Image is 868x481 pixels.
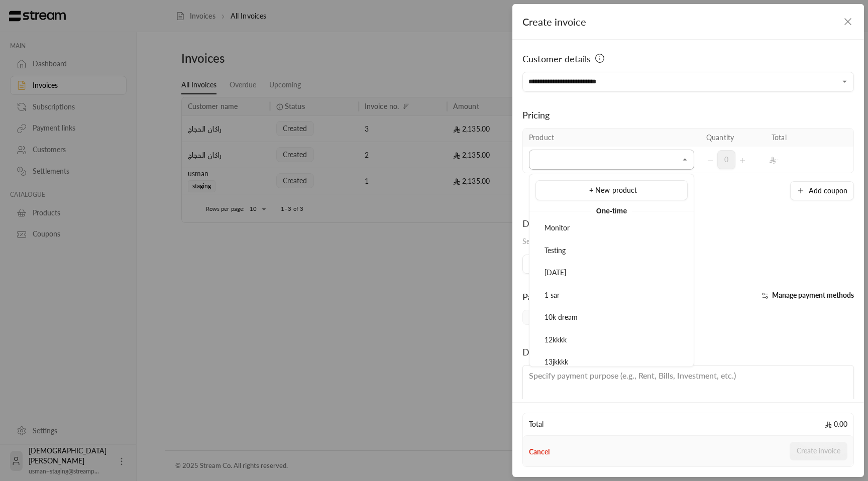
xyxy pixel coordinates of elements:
span: 0.00 [825,419,847,429]
div: Pricing [522,108,854,122]
span: 1 sar [545,291,560,299]
td: - [766,147,831,173]
button: Open [839,76,851,88]
span: One-time [591,205,632,217]
th: Quantity [700,129,766,147]
span: + New product [589,186,637,194]
button: Add coupon [790,181,854,200]
span: Manage payment methods [772,291,854,299]
span: Card [522,310,550,325]
span: [DATE] [545,268,567,277]
span: Testing [545,246,566,255]
span: Total [529,419,544,429]
div: Due date [522,216,622,230]
span: 0 [717,150,735,169]
span: Description (optional) [522,346,608,357]
table: Selected Products [522,128,854,173]
span: 10k dream [545,313,578,321]
span: 12kkkk [545,335,567,344]
span: Payment methods [522,291,596,302]
span: Select the day the invoice is due [522,237,622,246]
th: Total [766,129,831,147]
button: Close [679,154,691,166]
span: Create invoice [522,16,586,28]
span: Customer details [522,52,591,66]
button: Cancel [529,447,550,457]
th: Product [523,129,700,147]
span: Monitor [545,223,570,232]
span: 13jkkkk [545,357,569,366]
